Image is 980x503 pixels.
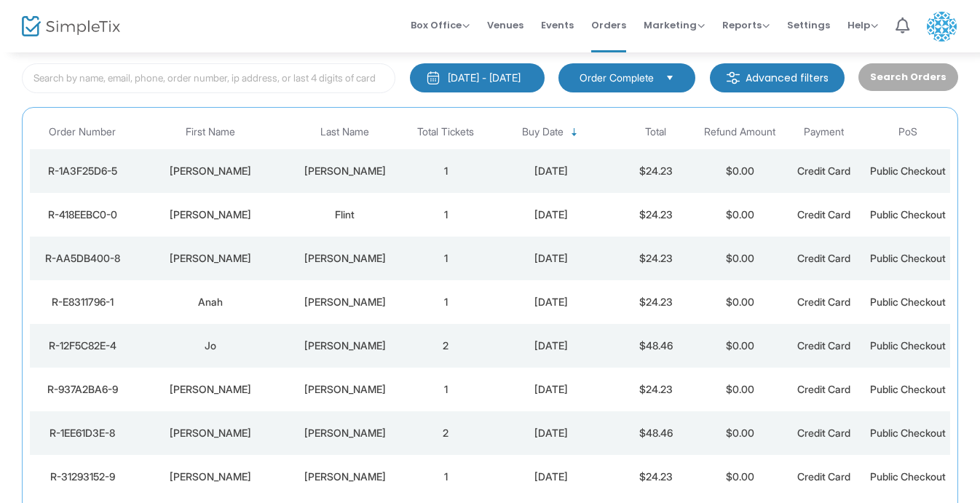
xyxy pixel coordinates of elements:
[614,455,698,499] td: $24.23
[870,470,946,483] span: Public Checkout
[797,165,850,177] span: Credit Card
[797,383,850,395] span: Credit Card
[404,280,488,324] td: 1
[290,207,400,222] div: Flint
[404,115,488,149] th: Total Tickets
[404,193,488,237] td: 1
[290,251,400,266] div: Smith
[186,126,235,138] span: First Name
[404,368,488,411] td: 1
[411,18,470,32] span: Box Office
[426,71,440,85] img: monthly
[870,339,946,352] span: Public Checkout
[491,426,610,440] div: 10/13/2025
[870,165,946,177] span: Public Checkout
[491,251,610,266] div: 10/13/2025
[614,193,698,237] td: $24.23
[698,324,782,368] td: $0.00
[491,295,610,309] div: 10/13/2025
[491,164,610,178] div: 10/13/2025
[698,115,782,149] th: Refund Amount
[33,164,131,178] div: R-1A3F25D6-5
[138,207,282,222] div: Dale
[870,427,946,439] span: Public Checkout
[404,149,488,193] td: 1
[33,207,131,222] div: R-418EEBC0-0
[797,339,850,352] span: Credit Card
[797,208,850,221] span: Credit Card
[290,382,400,397] div: Beck
[804,126,844,138] span: Payment
[614,280,698,324] td: $24.23
[491,470,610,484] div: 10/13/2025
[290,295,400,309] div: Laudenslager
[30,115,950,499] div: Data table
[569,127,580,138] span: Sortable
[787,7,830,44] span: Settings
[138,426,282,440] div: Ashley
[710,63,845,92] m-button: Advanced filters
[870,252,946,264] span: Public Checkout
[722,18,770,32] span: Reports
[404,237,488,280] td: 1
[797,296,850,308] span: Credit Card
[33,426,131,440] div: R-1EE61D3E-8
[49,126,116,138] span: Order Number
[614,324,698,368] td: $48.46
[491,207,610,222] div: 10/13/2025
[320,126,369,138] span: Last Name
[660,70,680,86] button: Select
[138,338,282,353] div: Jo
[290,338,400,353] div: Danehy
[404,324,488,368] td: 2
[614,368,698,411] td: $24.23
[698,280,782,324] td: $0.00
[491,382,610,397] div: 10/13/2025
[644,18,705,32] span: Marketing
[870,208,946,221] span: Public Checkout
[448,71,521,85] div: [DATE] - [DATE]
[33,470,131,484] div: R-31293152-9
[870,296,946,308] span: Public Checkout
[138,470,282,484] div: Michelle
[33,295,131,309] div: R-E8311796-1
[614,115,698,149] th: Total
[726,71,740,85] img: filter
[33,338,131,353] div: R-12F5C82E-4
[138,295,282,309] div: Anah
[491,338,610,353] div: 10/13/2025
[847,18,878,32] span: Help
[404,455,488,499] td: 1
[870,383,946,395] span: Public Checkout
[290,426,400,440] div: Burdak
[487,7,523,44] span: Venues
[698,411,782,455] td: $0.00
[138,251,282,266] div: Lindsay
[290,470,400,484] div: Peterson
[797,427,850,439] span: Credit Card
[541,7,574,44] span: Events
[614,149,698,193] td: $24.23
[138,164,282,178] div: AMY
[290,164,400,178] div: BAKER
[591,7,626,44] span: Orders
[698,149,782,193] td: $0.00
[22,63,395,93] input: Search by name, email, phone, order number, ip address, or last 4 digits of card
[33,382,131,397] div: R-937A2BA6-9
[614,237,698,280] td: $24.23
[522,126,564,138] span: Buy Date
[33,251,131,266] div: R-AA5DB400-8
[698,455,782,499] td: $0.00
[404,411,488,455] td: 2
[138,382,282,397] div: Michael
[614,411,698,455] td: $48.46
[580,71,654,85] span: Order Complete
[797,470,850,483] span: Credit Card
[797,252,850,264] span: Credit Card
[698,368,782,411] td: $0.00
[898,126,917,138] span: PoS
[698,193,782,237] td: $0.00
[698,237,782,280] td: $0.00
[410,63,545,92] button: [DATE] - [DATE]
